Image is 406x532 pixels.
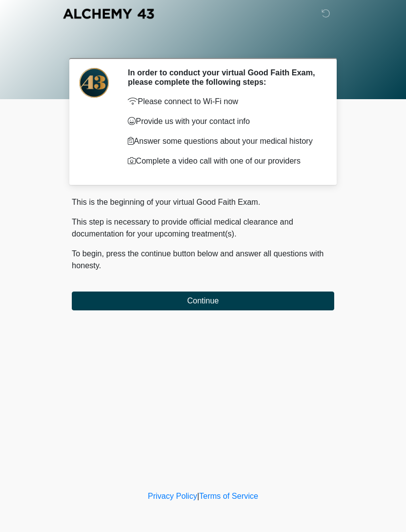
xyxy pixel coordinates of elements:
[197,492,199,500] a: |
[128,96,319,108] p: Please connect to Wi-Fi now
[79,68,109,98] img: Agent Avatar
[64,36,342,54] h1: ‎ ‎ ‎ ‎
[128,116,319,127] p: Provide us with your contact info
[148,492,198,500] a: Privacy Policy
[72,292,334,310] button: Continue
[72,216,334,240] p: This step is necessary to provide official medical clearance and documentation for your upcoming ...
[72,248,334,272] p: To begin, press the continue button below and answer all questions with honesty.
[72,196,334,208] p: This is the beginning of your virtual Good Faith Exam.
[128,68,319,87] h2: In order to conduct your virtual Good Faith Exam, please complete the following steps:
[128,155,319,167] p: Complete a video call with one of our providers
[128,135,319,147] p: Answer some questions about your medical history
[199,492,258,500] a: Terms of Service
[62,7,155,20] img: Alchemy 43 Logo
